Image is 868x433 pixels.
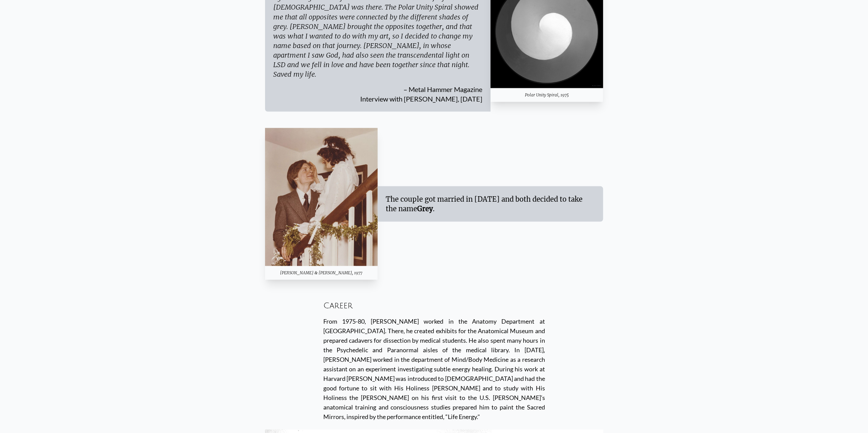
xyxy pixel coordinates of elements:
[386,194,595,213] div: The couple got married in [DATE] and both decided to take the name .
[417,204,433,213] strong: Grey
[490,88,603,102] div: Polar Unity Spiral, 1975
[323,294,545,316] div: Career
[265,128,378,266] img: Alex Grey & Allyson Grey, 1977
[265,266,378,279] div: [PERSON_NAME] & [PERSON_NAME], 1977
[323,316,545,421] div: From 1975-80, [PERSON_NAME] worked in the Anatomy Department at [GEOGRAPHIC_DATA]. There, he crea...
[273,79,482,103] div: – Metal Hammer Magazine Interview with [PERSON_NAME], [DATE]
